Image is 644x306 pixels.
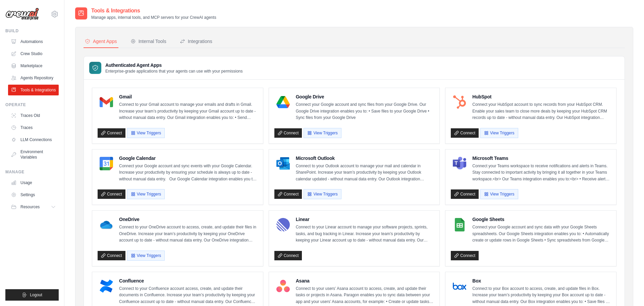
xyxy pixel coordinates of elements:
[5,8,39,20] img: Logo
[91,7,216,15] h2: Tools & Integrations
[453,95,466,109] img: HubSpot Logo
[5,102,59,107] div: Operate
[453,279,466,293] img: Box Logo
[85,38,117,45] div: Agent Apps
[119,93,258,100] h4: Gmail
[8,85,59,95] a: Tools & Integrations
[296,163,434,183] p: Connect to your Outlook account to manage your mail and calendar in SharePoint. Increase your tea...
[472,286,611,305] p: Connect to your Box account to access, create, and update files in Box. Increase your team’s prod...
[451,189,479,199] a: Connect
[119,224,258,244] p: Connect to your OneDrive account to access, create, and update their files in OneDrive. Increase ...
[8,189,59,200] a: Settings
[472,101,611,121] p: Connect your HubSpot account to sync records from your HubSpot CRM. Enable your sales team to clo...
[480,128,518,138] button: View Triggers
[274,189,302,199] a: Connect
[296,155,434,162] h4: Microsoft Outlook
[20,204,40,210] span: Resources
[127,128,165,138] button: View Triggers
[5,169,59,175] div: Manage
[127,251,165,261] button: View Triggers
[274,251,302,260] a: Connect
[472,277,611,284] h4: Box
[296,93,434,100] h4: Google Drive
[119,155,258,162] h4: Google Calendar
[100,157,113,170] img: Google Calendar Logo
[5,289,59,301] button: Logout
[8,48,59,59] a: Crew Studio
[127,189,165,199] button: View Triggers
[30,292,42,298] span: Logout
[100,95,113,109] img: Gmail Logo
[5,28,59,34] div: Build
[119,277,258,284] h4: Confluence
[8,122,59,133] a: Traces
[119,286,258,305] p: Connect to your Confluence account access, create, and update their documents in Confluence. Incr...
[8,110,59,121] a: Traces Old
[129,35,168,48] button: Internal Tools
[8,73,59,83] a: Agents Repository
[276,157,290,170] img: Microsoft Outlook Logo
[480,189,518,199] button: View Triggers
[296,277,434,284] h4: Asana
[8,134,59,145] a: LLM Connections
[98,189,125,199] a: Connect
[296,216,434,223] h4: Linear
[105,69,243,74] p: Enterprise-grade applications that your agents can use with your permissions
[276,95,290,109] img: Google Drive Logo
[472,93,611,100] h4: HubSpot
[100,279,113,293] img: Confluence Logo
[100,218,113,231] img: OneDrive Logo
[119,163,258,183] p: Connect your Google account and sync events with your Google Calendar. Increase your productivity...
[98,128,125,138] a: Connect
[98,251,125,260] a: Connect
[119,216,258,223] h4: OneDrive
[304,128,341,138] button: View Triggers
[84,35,118,48] button: Agent Apps
[8,36,59,47] a: Automations
[472,155,611,162] h4: Microsoft Teams
[8,146,59,163] a: Environment Variables
[451,251,479,260] a: Connect
[8,177,59,188] a: Usage
[472,216,611,223] h4: Google Sheets
[105,62,243,69] h3: Authenticated Agent Apps
[276,218,290,231] img: Linear Logo
[296,101,434,121] p: Connect your Google account and sync files from your Google Drive. Our Google Drive integration e...
[8,60,59,71] a: Marketplace
[130,38,166,45] div: Internal Tools
[276,279,290,293] img: Asana Logo
[180,38,212,45] div: Integrations
[451,128,479,138] a: Connect
[8,202,59,212] button: Resources
[178,35,214,48] button: Integrations
[296,224,434,244] p: Connect to your Linear account to manage your software projects, sprints, tasks, and bug tracking...
[453,157,466,170] img: Microsoft Teams Logo
[472,163,611,183] p: Connect your Teams workspace to receive notifications and alerts in Teams. Stay connected to impo...
[472,224,611,244] p: Connect your Google account and sync data with your Google Sheets spreadsheets. Our Google Sheets...
[119,101,258,121] p: Connect to your Gmail account to manage your emails and drafts in Gmail. Increase your team’s pro...
[296,286,434,305] p: Connect to your users’ Asana account to access, create, and update their tasks or projects in Asa...
[274,128,302,138] a: Connect
[91,15,216,20] p: Manage apps, internal tools, and MCP servers for your CrewAI agents
[304,189,341,199] button: View Triggers
[453,218,466,231] img: Google Sheets Logo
